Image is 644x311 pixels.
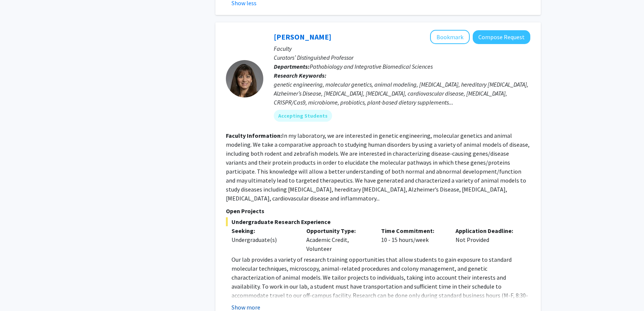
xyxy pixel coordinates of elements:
[456,226,519,235] p: Application Deadline:
[226,132,282,139] b: Faculty Information:
[274,72,326,79] b: Research Keywords:
[306,226,370,235] p: Opportunity Type:
[274,110,332,122] mat-chip: Accepting Students
[6,277,32,305] iframe: Chat
[375,226,450,253] div: 10 - 15 hours/week
[381,226,445,235] p: Time Commitment:
[226,132,530,202] fg-read-more: In my laboratory, we are interested in genetic engineering, molecular genetics and animal modelin...
[231,235,295,244] div: Undergraduate(s)
[310,63,433,70] span: Pathobiology and Integrative Biomedical Sciences
[274,53,530,62] p: Curators’ Distinguished Professor
[274,80,530,107] div: genetic engineering, molecular genetics, animal modeling, [MEDICAL_DATA], hereditary [MEDICAL_DAT...
[301,226,375,253] div: Academic Credit, Volunteer
[231,226,295,235] p: Seeking:
[473,30,530,44] button: Compose Request to Elizabeth Bryda
[274,32,331,41] a: [PERSON_NAME]
[274,44,530,53] p: Faculty
[226,206,530,215] p: Open Projects
[226,217,530,226] span: Undergraduate Research Experience
[430,30,470,44] button: Add Elizabeth Bryda to Bookmarks
[274,63,310,70] b: Departments:
[450,226,525,253] div: Not Provided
